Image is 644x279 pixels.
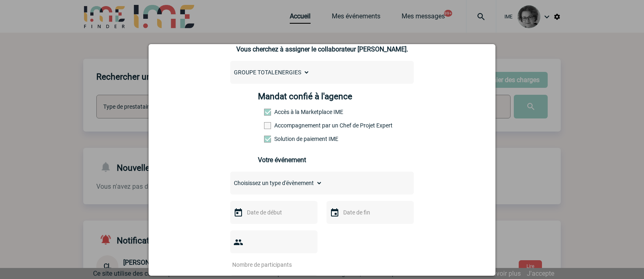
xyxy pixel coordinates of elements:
label: Accès à la Marketplace IME [264,109,300,115]
p: Vous cherchez à assigner le collaborateur [PERSON_NAME]. [230,45,414,53]
label: Conformité aux process achat client, Prise en charge de la facturation, Mutualisation de plusieur... [264,136,300,142]
label: Prestation payante [264,122,300,129]
input: Date de fin [341,207,398,218]
h3: Votre événement [258,156,386,164]
input: Nombre de participants [230,259,307,270]
h4: Mandat confié à l'agence [258,92,352,101]
input: Date de début [245,207,301,218]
